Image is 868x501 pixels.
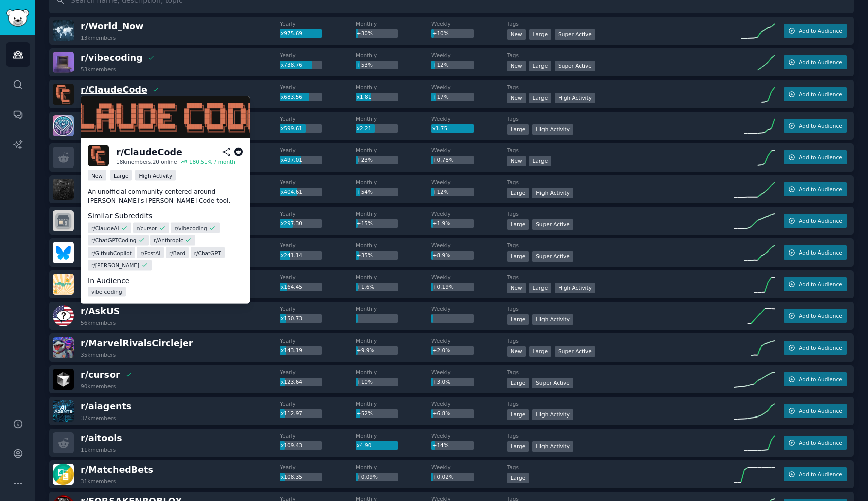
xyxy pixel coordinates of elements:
[357,220,373,226] span: +15%
[356,179,431,186] dt: Monthly
[507,409,529,420] div: Large
[81,338,193,348] span: r/ MarvelRivalsCirclejer
[507,61,526,71] div: New
[356,464,431,471] dt: Monthly
[507,93,526,103] div: New
[507,83,734,91] dt: Tags
[432,442,449,448] span: +14%
[432,474,454,480] span: +0.02%
[507,219,529,230] div: Large
[357,347,374,353] span: +9.9%
[53,400,74,422] img: aiagents
[280,274,356,281] dt: Yearly
[507,473,529,483] div: Large
[88,287,126,296] a: vibe coding
[81,351,116,358] div: 35k members
[432,220,450,226] span: +1.9%
[357,442,372,448] span: x4.90
[189,158,235,165] div: 180.51 % / month
[507,115,734,122] dt: Tags
[432,252,450,258] span: +8.9%
[507,346,526,357] div: New
[431,179,507,186] dt: Weekly
[81,414,116,422] div: 37k members
[357,94,372,100] span: x1.81
[81,433,122,443] span: r/ aitools
[799,471,842,478] span: Add to Audience
[356,52,431,59] dt: Monthly
[6,9,29,27] img: GummySearch logo
[135,170,176,181] div: High Activity
[280,52,356,59] dt: Yearly
[799,249,842,256] span: Add to Audience
[431,337,507,344] dt: Weekly
[281,30,302,36] span: x975.69
[81,446,116,453] div: 11k members
[53,83,74,105] img: ClaudeCode
[432,157,454,163] span: +0.78%
[431,83,507,91] dt: Weekly
[81,319,116,326] div: 56k members
[432,125,448,131] span: x1.75
[81,21,143,31] span: r/ World_Now
[432,284,454,290] span: +0.19%
[784,24,847,38] button: Add to Audience
[357,252,373,258] span: +35%
[555,61,595,71] div: Super Active
[53,464,74,485] img: MatchedBets
[431,464,507,471] dt: Weekly
[81,383,116,390] div: 90k members
[280,210,356,217] dt: Yearly
[799,217,842,224] span: Add to Audience
[799,439,842,446] span: Add to Audience
[507,337,734,344] dt: Tags
[280,115,356,122] dt: Yearly
[356,242,431,249] dt: Monthly
[799,91,842,98] span: Add to Audience
[137,224,157,231] span: r/ cursor
[799,59,842,66] span: Add to Audience
[784,87,847,101] button: Add to Audience
[280,305,356,312] dt: Yearly
[555,29,595,40] div: Super Active
[91,237,136,244] span: r/ ChatGPTCoding
[357,62,373,68] span: +53%
[88,145,109,166] img: ClaudeCode
[81,96,250,138] img: ClaudeCode
[507,441,529,452] div: Large
[281,94,302,100] span: x683.56
[532,124,573,135] div: High Activity
[799,27,842,34] span: Add to Audience
[784,404,847,418] button: Add to Audience
[356,274,431,281] dt: Monthly
[507,305,734,312] dt: Tags
[88,276,243,286] dt: In Audience
[280,432,356,439] dt: Yearly
[784,309,847,323] button: Add to Audience
[357,284,374,290] span: +1.6%
[169,249,185,256] span: r/ Bard
[507,283,526,293] div: New
[432,189,449,195] span: +12%
[784,341,847,355] button: Add to Audience
[281,157,302,163] span: x497.01
[532,314,573,325] div: High Activity
[799,154,842,161] span: Add to Audience
[507,124,529,135] div: Large
[529,156,552,166] div: Large
[784,150,847,164] button: Add to Audience
[432,94,449,100] span: +17%
[432,347,450,353] span: +2.0%
[281,315,302,321] span: x150.73
[357,125,372,131] span: x2.21
[280,369,356,376] dt: Yearly
[529,93,552,103] div: Large
[507,400,734,407] dt: Tags
[432,30,449,36] span: +10%
[431,274,507,281] dt: Weekly
[507,251,529,262] div: Large
[507,188,529,198] div: Large
[431,210,507,217] dt: Weekly
[356,432,431,439] dt: Monthly
[799,122,842,129] span: Add to Audience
